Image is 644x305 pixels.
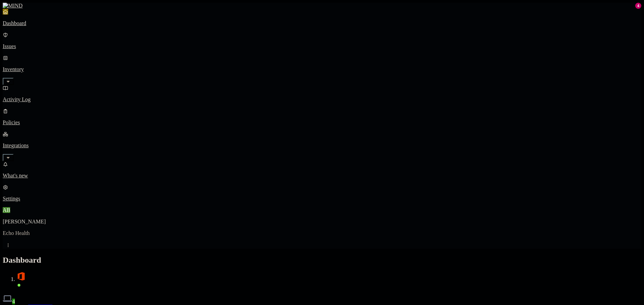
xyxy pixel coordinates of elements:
p: What's new [3,173,641,179]
p: Policies [3,119,641,126]
div: 4 [635,3,641,9]
p: Issues [3,43,641,49]
span: AB [3,207,10,213]
span: 4 [12,299,15,304]
p: Dashboard [3,20,641,26]
img: svg%3e [3,294,12,303]
a: Integrations [3,131,641,160]
p: Echo Health [3,230,641,236]
h2: Dashboard [3,256,641,265]
p: Activity Log [3,96,641,103]
a: Inventory [3,55,641,84]
a: Activity Log [3,85,641,103]
a: Settings [3,184,641,202]
a: What's new [3,161,641,179]
a: Policies [3,108,641,126]
p: Integrations [3,143,641,149]
p: Inventory [3,66,641,72]
a: Issues [3,32,641,49]
img: MIND [3,3,23,9]
p: [PERSON_NAME] [3,219,641,225]
img: svg%3e [16,271,26,281]
a: MIND [3,3,641,9]
p: Settings [3,196,641,202]
a: Dashboard [3,9,641,26]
